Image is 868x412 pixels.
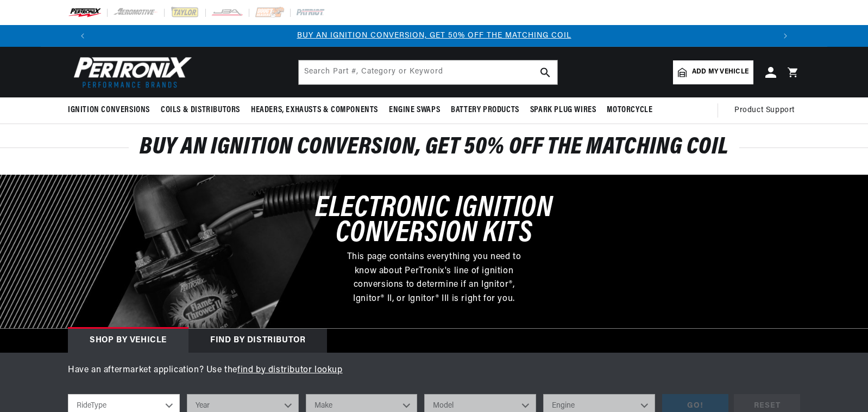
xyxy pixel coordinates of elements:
[299,60,557,84] input: Search Part #, Category or Keyword
[533,60,557,84] button: search button
[237,366,343,374] a: find by distributor lookup
[530,104,596,116] span: Spark Plug Wires
[775,25,796,47] button: Translation missing: en.sections.announcements.next_announcement
[389,104,440,116] span: Engine Swaps
[271,196,597,248] h3: Electronic Ignition Conversion Kits
[383,97,445,123] summary: Engine Swaps
[72,25,93,47] button: Translation missing: en.sections.announcements.previous_announcement
[68,364,800,378] p: Have an aftermarket application? Use the
[161,104,240,116] span: Coils & Distributors
[692,67,749,77] span: Add my vehicle
[734,97,800,124] summary: Product Support
[188,329,327,353] div: Find by Distributor
[451,104,519,116] span: Battery Products
[607,104,652,116] span: Motorcycle
[445,97,525,123] summary: Battery Products
[93,30,775,42] div: Announcement
[41,25,827,47] slideshow-component: Translation missing: en.sections.announcements.announcement_bar
[734,104,795,116] span: Product Support
[525,97,602,123] summary: Spark Plug Wires
[68,104,150,116] span: Ignition Conversions
[155,97,246,123] summary: Coils & Distributors
[338,250,530,306] p: This page contains everything you need to know about PerTronix's line of ignition conversions to ...
[68,97,155,123] summary: Ignition Conversions
[246,97,383,123] summary: Headers, Exhausts & Components
[673,60,753,84] a: Add my vehicle
[251,104,378,116] span: Headers, Exhausts & Components
[297,32,571,40] a: BUY AN IGNITION CONVERSION, GET 50% OFF THE MATCHING COIL
[68,53,193,91] img: Pertronix
[601,97,658,123] summary: Motorcycle
[93,30,775,42] div: 1 of 3
[68,329,188,353] div: Shop by vehicle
